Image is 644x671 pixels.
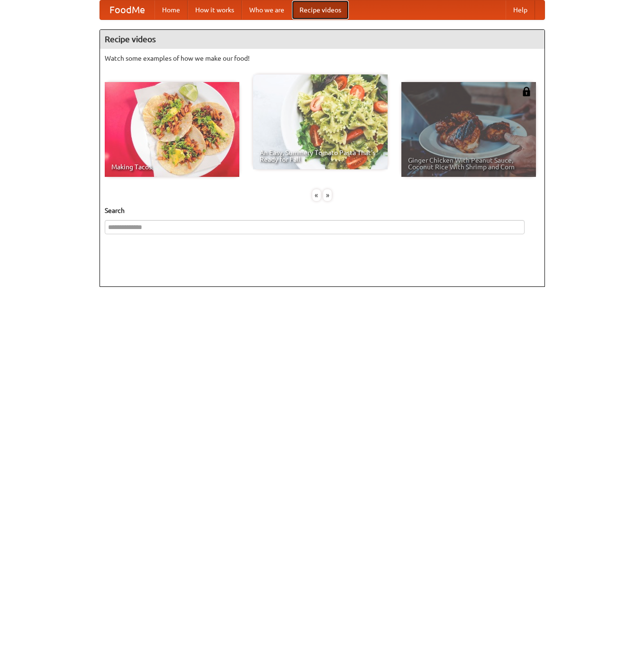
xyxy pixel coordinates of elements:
a: Recipe videos [292,0,349,19]
span: An Easy, Summery Tomato Pasta That's Ready for Fall [260,149,381,163]
img: 483408.png [522,87,531,96]
h4: Recipe videos [100,30,544,49]
a: Who we are [242,0,292,19]
a: An Easy, Summery Tomato Pasta That's Ready for Fall [253,74,388,169]
a: How it works [188,0,242,19]
span: Making Tacos [111,164,233,170]
h5: Search [105,206,540,215]
a: FoodMe [100,0,154,19]
div: » [323,189,332,201]
a: Home [154,0,188,19]
a: Help [506,0,535,19]
a: Making Tacos [105,82,239,177]
p: Watch some examples of how we make our food! [105,54,540,63]
div: « [312,189,321,201]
